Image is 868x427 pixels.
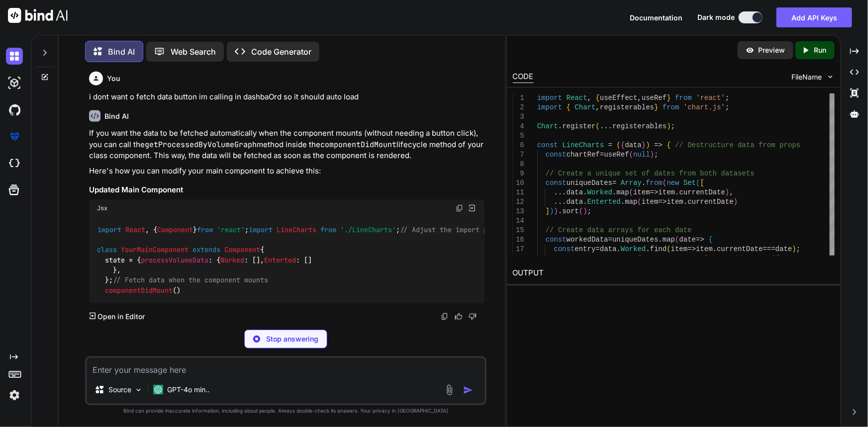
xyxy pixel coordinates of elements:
[658,236,662,244] span: .
[713,255,717,262] span: :
[683,179,696,187] span: Set
[725,255,729,262] span: ;
[637,94,641,102] span: ,
[663,236,675,244] span: map
[320,140,396,150] code: componentDidMount
[595,103,599,111] span: ,
[545,179,566,187] span: const
[633,151,650,159] span: null
[579,255,600,262] span: entry
[567,198,583,206] span: data
[583,198,587,206] span: .
[444,384,455,396] img: attachment
[625,198,637,206] span: map
[507,261,841,285] h2: OUTPUT
[463,385,473,395] img: icon
[145,140,257,150] code: getProcessedByVolumeGraph
[612,236,658,244] span: uniqueDates
[630,12,682,23] button: Documentation
[587,207,591,215] span: ;
[104,111,129,121] h6: Bind AI
[108,385,131,395] p: Source
[667,179,679,187] span: new
[654,103,658,111] span: }
[587,188,612,196] span: Worked
[167,385,209,395] p: GPT-4o min..
[600,94,638,102] span: useEffect
[513,207,524,216] div: 13
[667,94,671,102] span: }
[595,94,599,102] span: {
[675,141,800,149] span: // Destructure data from props
[537,122,558,130] span: Chart
[642,141,646,149] span: }
[663,103,679,111] span: from
[171,46,216,58] p: Web Search
[708,236,712,244] span: {
[700,179,704,187] span: [
[513,150,524,160] div: 7
[562,207,579,215] span: sort
[121,246,189,255] span: YourMainComponent
[554,188,566,196] span: ...
[604,151,629,159] span: useRef
[468,204,477,213] img: Open in Browser
[600,103,654,111] span: registerables
[595,245,599,253] span: =
[642,198,659,206] span: item
[683,103,725,111] span: 'chart.js'
[583,188,587,196] span: .
[108,46,135,58] p: Bind AI
[600,122,612,130] span: ...
[125,225,145,234] span: React
[729,188,733,196] span: ,
[792,72,822,82] span: FileName
[6,75,23,91] img: darkAi-studio
[567,179,612,187] span: uniqueDates
[567,188,583,196] span: data
[621,179,642,187] span: Array
[671,122,675,130] span: ;
[469,313,477,321] img: dislike
[658,188,675,196] span: item
[583,207,587,215] span: )
[725,94,729,102] span: ;
[675,188,679,196] span: .
[513,122,524,131] div: 4
[157,225,193,234] span: Component
[746,46,755,55] img: preview
[642,94,667,102] span: useRef
[6,128,23,145] img: premium
[826,73,835,81] img: chevron down
[85,407,487,415] p: Bind can provide inaccurate information, including about people. Always double-check its answers....
[608,236,612,244] span: =
[89,128,485,162] p: If you want the data to be fetched automatically when the component mounts (without needing a but...
[537,103,562,111] span: import
[545,226,691,234] span: // Create data arrays for each date
[567,151,600,159] span: chartRef
[8,8,68,23] img: Bind AI
[667,122,671,130] span: )
[545,151,566,159] span: const
[725,188,729,196] span: )
[625,141,642,149] span: data
[775,245,792,253] span: date
[513,131,524,141] div: 5
[621,245,646,253] span: Worked
[595,122,599,130] span: (
[629,151,633,159] span: (
[220,256,244,264] span: Worked
[545,207,549,215] span: ]
[763,245,775,253] span: ===
[320,225,336,234] span: from
[513,178,524,188] div: 10
[513,71,534,83] div: CODE
[671,245,688,253] span: item
[776,7,852,27] button: Add API Keys
[600,151,604,159] span: =
[562,122,595,130] span: register
[687,245,696,253] span: =>
[667,198,683,206] span: item
[513,160,524,169] div: 8
[713,245,717,253] span: .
